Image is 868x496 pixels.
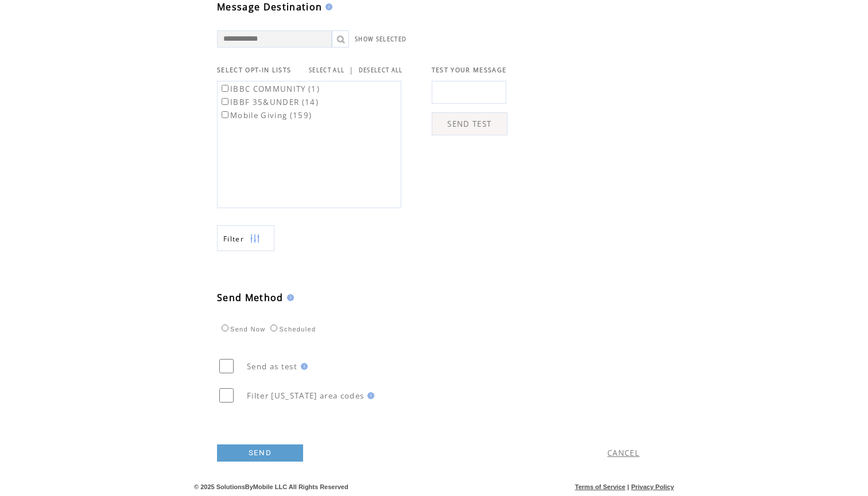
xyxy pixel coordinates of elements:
[627,483,629,490] span: |
[359,67,403,74] a: DESELECT ALL
[217,291,284,304] span: Send Method
[222,85,228,92] input: IBBC COMMUNITY (1)
[631,483,674,490] a: Privacy Policy
[219,326,265,333] label: Send Now
[432,66,507,74] span: TEST YOUR MESSAGE
[309,67,344,74] a: SELECT ALL
[219,97,319,107] label: IBBF 35&UNDER (14)
[219,110,312,120] label: Mobile Giving (159)
[607,448,640,458] a: CANCEL
[217,66,291,74] span: SELECT OPT-IN LISTS
[349,65,354,75] span: |
[575,483,626,490] a: Terms of Service
[194,483,348,490] span: © 2025 SolutionsByMobile LLC All Rights Reserved
[284,294,294,301] img: help.gif
[223,234,244,244] span: Show filters
[217,1,322,13] span: Message Destination
[250,226,260,252] img: filters.png
[222,325,228,331] input: Send Now
[247,361,297,372] span: Send as test
[217,444,303,462] a: SEND
[268,326,316,333] label: Scheduled
[297,363,308,370] img: help.gif
[355,36,406,43] a: SHOW SELECTED
[364,392,374,399] img: help.gif
[222,98,228,105] input: IBBF 35&UNDER (14)
[270,325,277,331] input: Scheduled
[247,390,364,401] span: Filter [US_STATE] area codes
[322,3,332,10] img: help.gif
[217,225,274,251] a: Filter
[432,112,507,135] a: SEND TEST
[222,111,228,118] input: Mobile Giving (159)
[219,84,320,94] label: IBBC COMMUNITY (1)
